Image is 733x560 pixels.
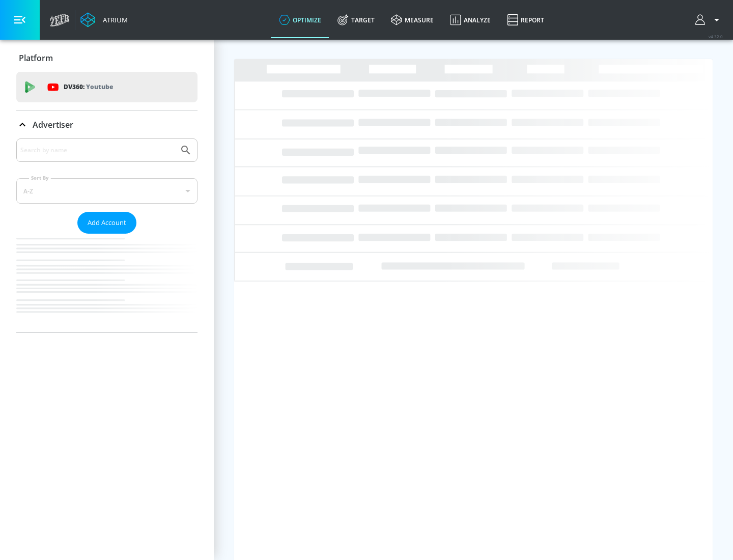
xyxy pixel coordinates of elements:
[442,2,499,38] a: Analyze
[329,2,383,38] a: Target
[19,52,53,64] p: Platform
[16,138,198,332] div: Advertiser
[16,178,198,204] div: A-Z
[16,44,198,72] div: Platform
[16,72,198,102] div: DV360: Youtube
[383,2,442,38] a: measure
[64,81,113,93] p: DV360:
[77,212,136,234] button: Add Account
[33,119,73,130] p: Advertiser
[80,12,128,27] a: Atrium
[20,144,175,157] input: Search by name
[86,81,113,92] p: Youtube
[29,175,51,181] label: Sort By
[16,234,198,332] nav: list of Advertiser
[99,15,128,24] div: Atrium
[16,110,198,139] div: Advertiser
[709,34,723,39] span: v 4.32.0
[271,2,329,38] a: optimize
[88,217,126,229] span: Add Account
[499,2,552,38] a: Report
